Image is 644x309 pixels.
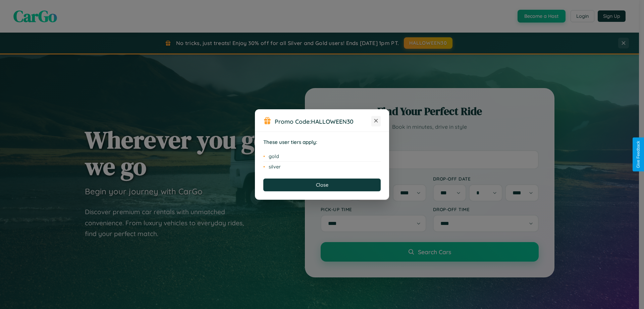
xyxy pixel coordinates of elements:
div: Give Feedback [636,141,641,168]
button: Close [263,179,381,191]
h3: Promo Code: [275,118,371,125]
b: HALLOWEEN30 [311,118,354,125]
li: gold [263,151,381,162]
li: silver [263,162,381,172]
strong: These user tiers apply: [263,139,317,145]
